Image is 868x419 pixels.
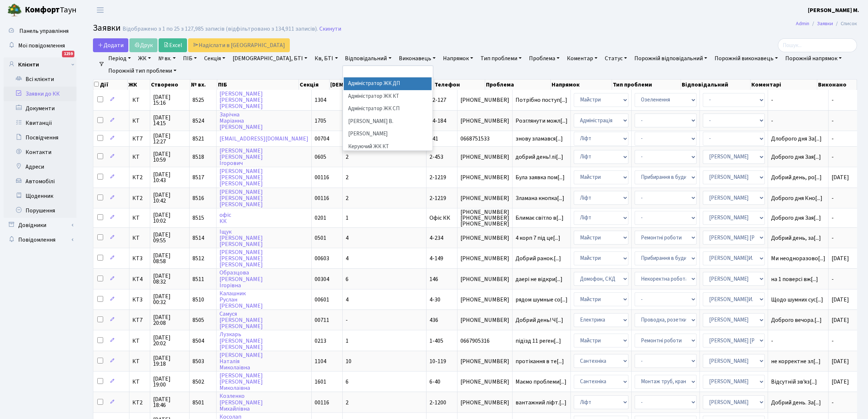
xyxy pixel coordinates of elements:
li: [PERSON_NAME] В. [344,115,432,128]
span: 8514 [192,234,204,242]
span: 2-453 [429,153,443,161]
span: - [771,118,825,124]
span: [PHONE_NUMBER] [460,255,509,261]
li: Адміністратор ЖК СП [344,103,432,115]
span: - [832,117,834,125]
span: 00304 [315,275,329,283]
span: КТ3 [132,255,147,261]
a: Напрямок [440,52,476,65]
span: 141 [429,135,438,143]
th: ПІБ [217,80,299,90]
span: Зламана кнопка[...] [515,194,564,202]
th: Створено [150,80,190,90]
a: Контакти [4,145,77,159]
span: [PHONE_NUMBER] [460,276,509,282]
span: [DATE] [832,378,849,386]
span: 00603 [315,254,329,262]
span: Розглянути можл[...] [515,117,568,125]
span: 10-119 [429,357,446,365]
a: Автомобілі [4,174,77,189]
span: Офіс КК [429,214,450,222]
span: КТ [132,235,147,241]
span: [DATE] 10:02 [153,212,186,224]
span: [DATE] 12:27 [153,133,186,145]
span: 0501 [315,234,326,242]
span: Таун [25,4,77,16]
span: Мої повідомлення [18,42,65,50]
span: [PHONE_NUMBER] [460,297,509,303]
a: Довідники [4,218,77,232]
th: Секція [299,80,330,90]
span: 4-30 [429,296,440,304]
span: 2-1219 [429,194,446,202]
span: [PHONE_NUMBER] [460,97,509,103]
th: Відповідальний [681,80,751,90]
span: [DATE] 10:42 [153,192,186,204]
span: [DATE] [832,357,849,365]
span: 4 [346,296,349,304]
img: logo.png [7,3,22,18]
span: 1104 [315,357,326,365]
a: Admin [796,20,809,27]
span: 10 [346,357,351,365]
a: [DEMOGRAPHIC_DATA], БТІ [230,52,310,65]
th: Дії [93,80,128,90]
span: 0213 [315,337,326,345]
span: 0667905316 [460,338,509,344]
span: [DATE] [832,316,849,324]
a: Порожній напрямок [782,52,845,65]
span: [DATE] 08:32 [153,273,186,285]
span: КТ7 [132,136,147,142]
span: 00116 [315,194,329,202]
span: [PHONE_NUMBER] [460,195,509,201]
a: [PERSON_NAME][PERSON_NAME][PERSON_NAME] [219,167,263,188]
span: 2 [346,173,349,181]
span: 1-405 [429,337,443,345]
span: Відсутній зв'яз[...] [771,378,817,386]
a: Посвідчення [4,130,77,145]
li: [PERSON_NAME] [344,128,432,141]
span: 6 [346,378,349,386]
a: ЗарічнаМаріанна[PERSON_NAME] [219,111,263,131]
a: Додати [93,38,128,52]
span: [PHONE_NUMBER] [PHONE_NUMBER] [PHONE_NUMBER] [460,209,509,227]
a: ПІБ [180,52,200,65]
span: Добрий день, ро[...] [771,173,822,181]
th: Телефон [434,80,485,90]
span: КТ [132,215,147,221]
th: Тип проблеми [612,80,681,90]
span: 14-184 [429,117,446,125]
a: Щоденник [4,189,77,203]
span: Була заявка пом[...] [515,173,565,181]
span: рядом шумные со[...] [515,296,568,304]
span: КТ7 [132,317,147,323]
span: 8505 [192,316,204,324]
span: 2-1219 [429,173,446,181]
span: 8511 [192,275,204,283]
span: 1601 [315,378,326,386]
a: Проблема [526,52,563,65]
span: Блимає світло в[...] [515,214,564,222]
span: 12-127 [429,96,446,104]
a: Документи [4,101,77,116]
span: - [771,338,825,344]
a: [PERSON_NAME]НаталіяМиколаївна [219,351,263,372]
span: [DATE] [832,296,849,304]
span: [DATE] 14:15 [153,115,186,126]
a: Образцова[PERSON_NAME]Ігорівна [219,269,263,289]
span: КТ4 [132,276,147,282]
span: Добрий день. За[...] [771,399,821,407]
span: 8501 [192,399,204,407]
span: КТ [132,338,147,344]
span: 00601 [315,296,329,304]
span: КТ [132,97,147,103]
span: 8525 [192,96,204,104]
span: 00116 [315,399,329,407]
a: [PERSON_NAME][PERSON_NAME][PERSON_NAME] [219,248,263,269]
a: Статус [602,52,630,65]
span: 436 [429,316,438,324]
span: 0668751533 [460,136,509,142]
a: Адреси [4,159,77,174]
div: Відображено з 1 по 25 з 127,985 записів (відфільтровано з 134,911 записів). [122,26,318,32]
a: Панель управління [4,24,77,38]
